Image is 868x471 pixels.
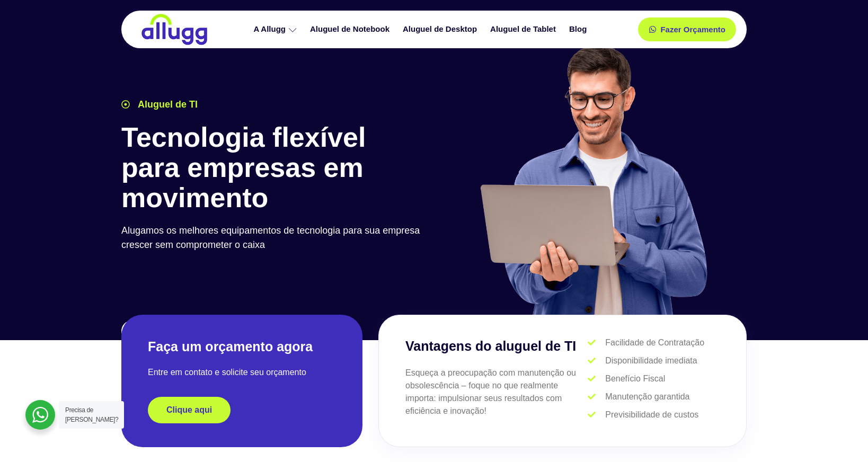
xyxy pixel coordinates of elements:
p: Alugamos os melhores equipamentos de tecnologia para sua empresa crescer sem comprometer o caixa [121,224,429,252]
a: Aluguel de Desktop [397,20,485,39]
img: aluguel de ti para startups [476,45,710,315]
a: A Allugg [248,20,305,39]
h1: Tecnologia flexível para empresas em movimento [121,122,429,214]
h2: Faça um orçamento agora [148,338,336,356]
a: Blog [564,20,595,39]
span: Facilidade de Contratação [603,336,704,349]
span: Benefício Fiscal [603,372,665,385]
a: Fazer Orçamento [638,17,736,41]
span: Precisa de [PERSON_NAME]? [65,406,118,423]
p: Entre em contato e solicite seu orçamento [148,366,336,379]
span: Manutenção garantida [603,390,689,403]
span: Previsibilidade de custos [603,408,698,421]
span: Disponibilidade imediata [603,354,697,367]
h3: Vantagens do aluguel de TI [405,336,588,357]
span: Fazer Orçamento [660,25,725,33]
a: Aluguel de Tablet [485,20,564,39]
span: Clique aqui [166,406,212,414]
p: Esqueça a preocupação com manutenção ou obsolescência – foque no que realmente importa: impulsion... [405,367,588,417]
span: Aluguel de TI [135,97,198,112]
a: Aluguel de Notebook [305,20,397,39]
a: Clique aqui [148,397,231,423]
img: locação de TI é Allugg [140,13,209,46]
